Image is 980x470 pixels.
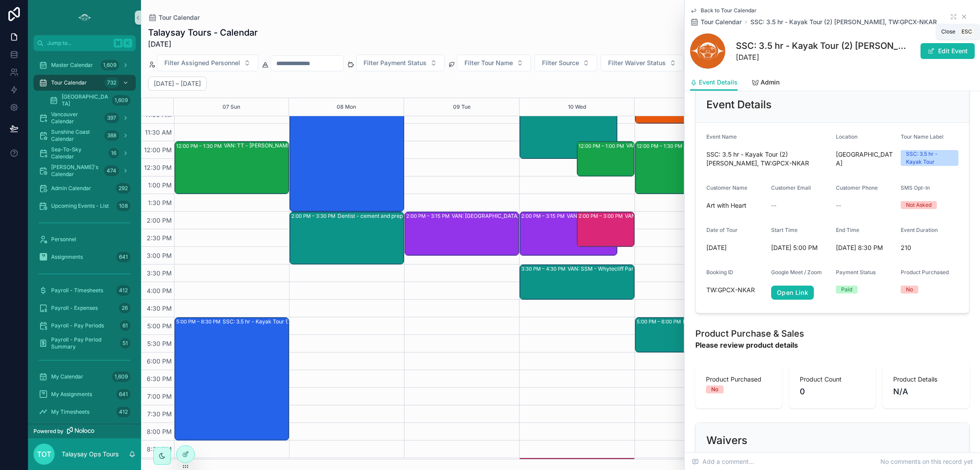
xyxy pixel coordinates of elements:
a: My Assignments641 [33,386,136,402]
span: [DATE] [148,39,258,49]
span: Payment Status [836,269,876,275]
span: Filter Waiver Status [608,59,666,67]
span: Filter Source [542,59,579,67]
a: Assignments641 [33,249,136,265]
span: Upcoming Events - List [51,202,109,209]
span: [DATE] [706,243,764,252]
span: Admin Calendar [51,185,91,192]
div: VAN: [GEOGRAPHIC_DATA][PERSON_NAME] (4) [PERSON_NAME], TW:[PERSON_NAME]-UQWE [452,213,564,220]
span: 1:30 PM [146,199,174,206]
button: Select Button [356,55,445,71]
div: VAN: [GEOGRAPHIC_DATA][PERSON_NAME] (2) [PERSON_NAME], TW:ZHYJ-YDWJ [567,213,661,220]
a: Admin Calendar292 [33,180,136,196]
button: Select Button [157,55,258,71]
div: 10:30 AM – 2:00 PMSSC: 3.5 hr - Kayak Tour (2) [PERSON_NAME], TW:PTUT-JNIC [290,89,404,211]
span: Sea-To-Sky Calendar [51,146,105,160]
a: Open Link [771,286,814,300]
span: 5:00 PM [145,322,174,330]
span: Event Details [699,78,738,87]
span: [DATE] [736,52,909,62]
img: App logo [78,11,92,25]
a: Master Calendar1,609 [33,57,136,73]
div: 12:00 PM – 1:30 PM [176,142,224,151]
span: 12:00 PM [142,146,174,154]
div: 2:00 PM – 3:15 PMVAN: [GEOGRAPHIC_DATA][PERSON_NAME] (2) [PERSON_NAME], TW:ZHYJ-YDWJ [520,212,616,255]
a: My Timesheets412 [33,404,136,420]
span: Filter Payment Status [364,59,427,67]
span: 11:00 AM [143,111,174,118]
span: Tour Calendar [701,18,742,26]
span: Master Calendar [51,62,93,69]
div: 12:00 PM – 1:00 PMVAN: TT - [PERSON_NAME] (6) [PERSON_NAME], TW:IBRT-DWPR [577,142,634,176]
div: 2:00 PM – 3:00 PM [579,212,625,220]
a: Tour Calendar [148,13,200,22]
span: 7:30 PM [145,410,174,418]
div: 12:00 PM – 1:30 PMVAN: TT - [PERSON_NAME] (2) MISA TOURS - Booking Number : 1183153 [175,142,289,194]
div: scrollable content [28,51,141,424]
button: Select Button [601,55,684,71]
span: 11:30 AM [143,129,174,136]
span: [GEOGRAPHIC_DATA] [836,150,894,168]
div: MAC SAILING SSM TOUR [683,318,747,325]
span: [DATE] 5:00 PM [771,243,829,252]
div: 2:00 PM – 3:15 PM [406,212,452,220]
div: VAN: TO - [PERSON_NAME] (6) [PERSON_NAME], TW:SFAY-SRCU [625,213,679,220]
div: Not Asked [906,201,932,209]
div: 26 [119,303,130,313]
span: TW:GPCX-NKAR [706,286,764,294]
span: K [124,40,131,47]
div: 388 [104,130,119,141]
div: 5:00 PM – 8:30 PMSSC: 3.5 hr - Kayak Tour (2) [PERSON_NAME], TW:GPCX-NKAR [175,318,289,440]
span: Location [836,133,857,140]
span: 7:00 PM [145,393,174,400]
button: 07 Sun [223,98,240,116]
span: Add a comment... [692,457,754,466]
span: -- [771,201,776,210]
div: 292 [116,183,130,194]
span: Customer Name [706,184,747,191]
span: No comments on this record yet [880,457,973,466]
span: 12:30 PM [142,164,174,171]
div: VAN: SSM - Whytecliff Park (1) [PERSON_NAME], TW:KQWE-EZMV [568,265,679,272]
div: VAN: TT - [PERSON_NAME] (2) MISA TOURS - Booking Number : 1183153 [224,142,336,149]
button: 09 Tue [453,98,471,116]
a: Back to Tour Calendar [690,7,757,14]
span: Product Purchased [901,269,949,275]
a: Payroll - Timesheets412 [33,283,136,298]
a: Tour Calendar732 [33,75,136,91]
span: 2:30 PM [145,234,174,242]
span: Product Details [893,375,959,384]
div: 5:00 PM – 6:00 PM [637,317,683,326]
span: Art with Heart [706,201,764,210]
span: Admin [761,78,780,87]
div: 10 Wed [568,98,586,116]
span: SMS Opt-In [901,184,930,191]
span: Date of Tour [706,227,738,233]
a: SSC: 3.5 hr - Kayak Tour (2) [PERSON_NAME], TW:GPCX-NKAR [750,18,937,26]
div: 2:00 PM – 3:15 PM [521,212,567,220]
div: 412 [116,285,130,296]
span: TOT [37,449,51,459]
a: Payroll - Pay Period Summary51 [33,335,136,351]
h2: Waivers [706,433,747,448]
div: 5:00 PM – 6:00 PMMAC SAILING SSM TOUR [635,318,749,352]
span: My Assignments [51,391,92,398]
a: Vancouver Calendar397 [33,110,136,126]
span: Close [941,28,955,35]
span: Filter Assigned Personnel [164,59,240,67]
div: 51 [120,338,130,349]
h2: [DATE] – [DATE] [154,79,201,88]
div: 3:30 PM – 4:30 PMVAN: SSM - Whytecliff Park (1) [PERSON_NAME], TW:KQWE-EZMV [520,265,634,299]
span: Customer Phone [836,184,878,191]
span: 8:00 PM [145,428,174,435]
div: 2:00 PM – 3:00 PMVAN: TO - [PERSON_NAME] (6) [PERSON_NAME], TW:SFAY-SRCU [577,212,634,246]
span: Personnel [51,236,76,243]
div: Paid [841,286,852,294]
button: Select Button [535,55,597,71]
span: Filter Tour Name [464,59,513,67]
div: 61 [120,320,130,331]
span: Product Count [800,375,865,384]
a: Sea-To-Sky Calendar16 [33,145,136,161]
a: Tour Calendar [690,18,742,26]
